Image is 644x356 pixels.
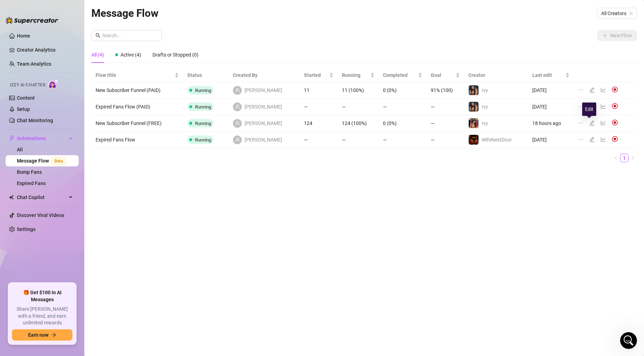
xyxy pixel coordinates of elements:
p: Getting Started [7,61,125,68]
p: Onboarding to Supercreator [7,70,125,77]
span: Last edit [532,71,564,79]
span: 🎁 Get $100 in AI Messages [12,289,72,303]
span: right [631,156,635,160]
p: Learn about our AI Chatter - Izzy [7,106,125,113]
span: Share [PERSON_NAME] with a friend, and earn unlimited rewards [12,306,72,327]
th: Goal [427,68,464,82]
span: line-chart [600,104,606,109]
span: [PERSON_NAME] [245,136,282,144]
span: ellipsis [578,87,584,93]
td: 11 (100%) [338,82,379,99]
span: Flow title [96,71,173,79]
td: — [427,115,464,132]
p: Billing [7,213,125,220]
td: — [338,99,379,115]
td: — [338,132,379,148]
span: edit [589,120,595,126]
li: 1 [620,154,629,162]
p: Learn about the Supercreator platform and its features [7,142,125,157]
button: left [612,154,620,162]
a: 1 [620,154,628,162]
p: Frequently Asked Questions [7,177,125,184]
a: Content [17,95,35,101]
td: [DATE] [528,82,574,99]
span: Goal [431,71,454,79]
th: Created By [229,68,300,82]
td: — [300,99,338,115]
td: — [379,99,426,115]
button: Messages [35,219,70,247]
span: user [235,137,240,142]
p: Answers to your common questions [7,186,125,193]
span: thunderbolt [9,136,15,141]
span: Completed [383,71,416,79]
th: Creator [464,68,528,82]
button: New Flow [597,30,637,41]
li: Previous Page [612,154,620,162]
span: Ivy [482,87,488,93]
span: Running [342,71,369,79]
span: Earn now [28,332,48,338]
a: Chat Monitoring [17,118,53,123]
img: logo-BBDzfeDw.svg [6,17,58,24]
img: WifeNextDoor [469,135,479,145]
div: Edit [582,103,596,116]
div: Search for helpSearch for help [5,18,136,32]
span: Automations [17,133,67,144]
a: All [17,147,23,152]
h2: 5 collections [7,41,134,50]
a: Home [17,33,30,39]
td: [DATE] [528,132,574,148]
th: Started [300,68,338,82]
td: [DATE] [528,99,574,115]
span: Home [10,237,25,242]
td: 18 hours ago [528,115,574,132]
span: Started [304,71,328,79]
span: Running [195,137,211,143]
span: 5 articles [7,79,30,86]
img: svg%3e [612,103,618,109]
img: AI Chatter [48,79,59,89]
button: News [105,219,141,247]
div: All (4) [91,51,104,59]
img: Ivy [469,118,479,128]
a: Discover Viral Videos [17,212,64,218]
a: Bump Fans [17,169,42,175]
span: All Creators [601,8,633,19]
a: Team Analytics [17,61,51,67]
td: New Subscriber Funnel (PAID) [91,82,183,99]
span: ellipsis [578,104,584,109]
a: Creator Analytics [17,44,73,55]
td: 91% (100) [427,82,464,99]
th: Flow title [91,68,183,82]
td: — [427,99,464,115]
span: Ivy [482,104,488,110]
span: Ivy [482,120,488,126]
td: 124 [300,115,338,132]
p: Izzy - AI Chatter [7,97,125,105]
img: svg%3e [612,86,618,93]
span: ellipsis [578,137,584,142]
button: Earn nowarrow-right [12,329,72,341]
img: Ivy [469,85,479,95]
th: Running [338,68,379,82]
span: 13 articles [7,195,33,202]
span: [PERSON_NAME] [245,86,282,94]
td: — [300,132,338,148]
span: line-chart [600,87,606,93]
a: Setup [17,106,30,112]
h1: Help [61,3,80,15]
td: 11 [300,82,338,99]
span: Running [195,88,211,93]
input: Search for help [5,18,136,32]
img: svg%3e [612,136,618,142]
span: [PERSON_NAME] [245,119,282,127]
button: right [629,154,637,162]
div: Drafts or Stopped (0) [152,51,199,59]
span: user [235,121,240,126]
td: Expired Fans Flow [91,132,183,148]
span: line-chart [600,137,606,142]
th: Last edit [528,68,574,82]
iframe: Intercom live chat [620,332,637,349]
a: Expired Fans [17,180,46,186]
